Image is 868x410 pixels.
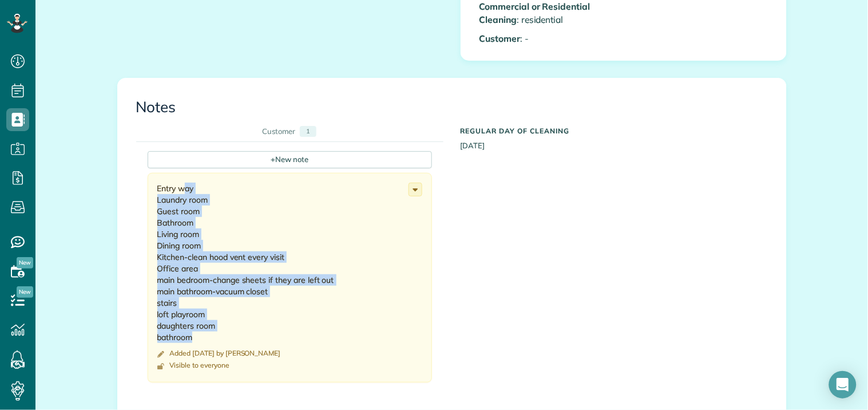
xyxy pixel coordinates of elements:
[479,33,521,44] b: Customer
[263,126,296,137] div: Customer
[479,32,615,45] p: : -
[479,1,590,25] b: Commercial or Residential Cleaning
[17,257,33,269] span: New
[17,286,33,298] span: New
[170,361,229,370] div: Visible to everyone
[829,371,857,399] div: Open Intercom Messenger
[170,349,281,357] time: Added [DATE] by [PERSON_NAME]
[271,154,275,164] span: +
[157,183,409,343] div: Entry way Laundry room Guest room Bathroom Living room Dining room Kitchen-clean hood vent every ...
[136,99,768,116] h3: Notes
[461,127,768,135] h5: Regular day of cleaning
[452,121,776,151] div: [DATE]
[148,151,432,168] div: New note
[300,126,316,137] div: 1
